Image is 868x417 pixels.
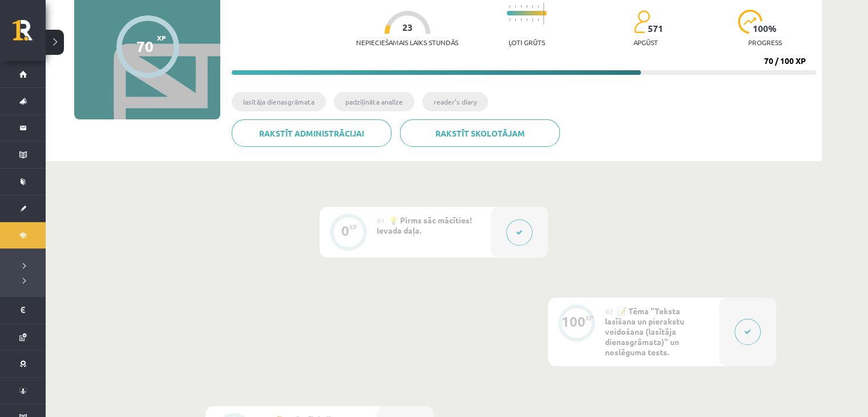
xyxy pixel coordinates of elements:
div: 100 [562,316,586,327]
img: icon-short-line-57e1e144782c952c97e751825c79c345078a6d821885a25fce030b3d8c18986b.svg [515,5,516,8]
div: XP [586,315,594,321]
span: 100 % [753,23,777,34]
img: icon-short-line-57e1e144782c952c97e751825c79c345078a6d821885a25fce030b3d8c18986b.svg [538,18,539,21]
img: icon-short-line-57e1e144782c952c97e751825c79c345078a6d821885a25fce030b3d8c18986b.svg [515,18,516,21]
li: lasītāja dienasgrāmata [232,92,326,111]
img: students-c634bb4e5e11cddfef0936a35e636f08e4e9abd3cc4e673bd6f9a4125e45ecb1.svg [633,10,650,34]
span: XP [157,34,166,42]
span: 💡 Pirms sāc mācīties! Ievada daļa. [377,215,472,235]
span: 23 [402,22,413,33]
img: icon-short-line-57e1e144782c952c97e751825c79c345078a6d821885a25fce030b3d8c18986b.svg [532,18,533,21]
img: icon-short-line-57e1e144782c952c97e751825c79c345078a6d821885a25fce030b3d8c18986b.svg [526,5,527,8]
img: icon-short-line-57e1e144782c952c97e751825c79c345078a6d821885a25fce030b3d8c18986b.svg [520,18,522,21]
img: icon-short-line-57e1e144782c952c97e751825c79c345078a6d821885a25fce030b3d8c18986b.svg [526,18,527,21]
div: 0 [341,226,349,236]
div: 70 [136,38,154,55]
li: padziļināta analīze [334,92,414,111]
p: Ļoti grūts [508,38,545,46]
span: 571 [648,23,663,34]
img: icon-short-line-57e1e144782c952c97e751825c79c345078a6d821885a25fce030b3d8c18986b.svg [509,5,510,8]
img: icon-progress-161ccf0a02000e728c5f80fcf4c31c7af3da0e1684b2b1d7c360e028c24a22f1.svg [738,10,762,34]
img: icon-short-line-57e1e144782c952c97e751825c79c345078a6d821885a25fce030b3d8c18986b.svg [520,5,522,8]
a: Rakstīt skolotājam [400,119,560,147]
img: icon-long-line-d9ea69661e0d244f92f715978eff75569469978d946b2353a9bb055b3ed8787d.svg [543,2,544,25]
img: icon-short-line-57e1e144782c952c97e751825c79c345078a6d821885a25fce030b3d8c18986b.svg [538,5,539,8]
img: icon-short-line-57e1e144782c952c97e751825c79c345078a6d821885a25fce030b3d8c18986b.svg [509,18,510,21]
a: Rakstīt administrācijai [232,119,391,147]
p: progress [748,38,782,46]
p: apgūst [633,38,658,46]
p: Nepieciešamais laiks stundās [356,38,458,46]
span: #1 [377,216,385,225]
div: XP [349,224,357,230]
span: #2 [605,307,613,316]
a: Rīgas 1. Tālmācības vidusskola [13,20,46,49]
span: 📝 Tēma "Teksta lasīšana un pierakstu veidošana (lasītāja dienasgrāmata)" un noslēguma tests. [605,306,684,357]
li: reader’s diary [422,92,488,111]
img: icon-short-line-57e1e144782c952c97e751825c79c345078a6d821885a25fce030b3d8c18986b.svg [532,5,533,8]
